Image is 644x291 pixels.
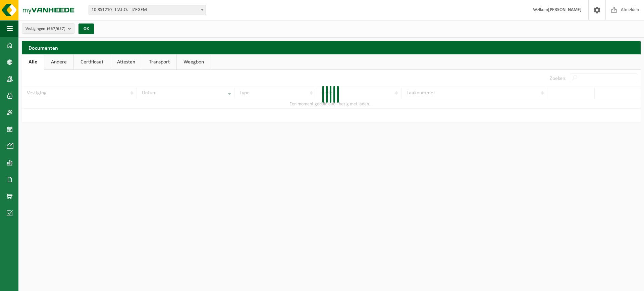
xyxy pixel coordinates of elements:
[110,54,142,70] a: Attesten
[548,7,582,12] strong: [PERSON_NAME]
[25,24,65,34] span: Vestigingen
[78,23,94,34] button: OK
[89,5,206,15] span: 10-851210 - I.V.I.O. - IZEGEM
[177,54,211,70] a: Weegbon
[22,54,44,70] a: Alle
[22,41,641,54] h2: Documenten
[47,27,65,31] count: (657/657)
[74,54,110,70] a: Certificaat
[44,54,73,70] a: Andere
[89,5,206,15] span: 10-851210 - I.V.I.O. - IZEGEM
[142,54,176,70] a: Transport
[22,23,74,34] button: Vestigingen(657/657)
